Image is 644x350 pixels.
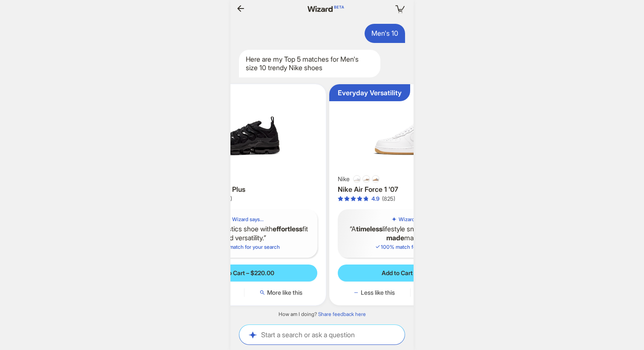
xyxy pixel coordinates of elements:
h5: Wizard says... [232,216,264,223]
h3: Nike Air Force 1 '07 [338,185,484,194]
img: Sesame/Hydrangeas/Soft Yellow/Apricot Agate [372,176,379,182]
b: expertly made [386,225,471,242]
q: A lifestyle sneaker with materials. [345,225,477,242]
b: timeless [356,225,382,233]
a: Share feedback here [318,311,366,317]
span: 100 % match for your search [375,244,446,250]
h3: Nike Air VaporMax Plus [171,185,317,194]
img: Pearl White/Pale Ivory/Sail/Light British Tan [363,176,370,182]
span: star [344,196,350,202]
h5: Wizard says... [399,216,430,223]
div: Everyday Versatility [338,88,402,97]
div: 4.9 [371,195,379,202]
div: Men's 10 [365,24,405,43]
span: Add to Cart – $115.00 [382,269,439,277]
span: Add to Cart – $220.00 [214,269,274,277]
div: Nike Air VaporMax PlusNike Air VaporMax Plus4.9 out of 5 stars(4,169)Wizard says...Agymnastics sh... [163,84,326,305]
button: More like this [244,288,317,297]
span: star [363,196,369,202]
span: Nike [338,175,350,183]
img: Nike Air Force 1 '07 [333,88,489,175]
img: White/Gum Light Brown/White [354,176,360,182]
div: 4.9 out of 5 stars [338,195,379,202]
button: Add to Cart – $220.00 [171,265,317,282]
img: Nike Air VaporMax Plus [166,88,322,175]
div: How am I doing? [230,311,414,318]
b: effortless [273,225,302,233]
span: star [351,196,356,202]
span: More like this [267,289,302,296]
span: Less like this [361,289,395,296]
div: Here are my Top 5 matches for Men's size 10 trendy Nike shoes [239,50,380,78]
span: 100 % match for your search [208,244,280,250]
span: star [338,196,343,202]
q: A gymnastics shoe with fit and versatility. [178,225,310,242]
span: star [357,196,362,202]
div: (825) [382,195,395,202]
